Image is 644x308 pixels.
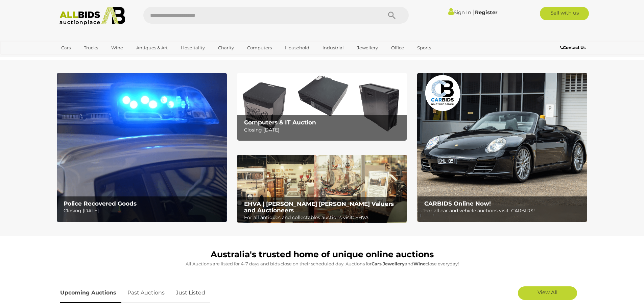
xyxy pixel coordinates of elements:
a: Sell with us [540,7,589,20]
a: Sign In [448,9,471,16]
img: Police Recovered Goods [57,73,227,222]
a: Past Auctions [122,283,170,303]
a: Antiques & Art [132,42,172,53]
b: EHVA | [PERSON_NAME] [PERSON_NAME] Valuers and Auctioneers [244,200,394,214]
a: Upcoming Auctions [60,283,121,303]
a: Hospitality [176,42,209,53]
span: | [472,8,474,16]
h1: Australia's trusted home of unique online auctions [60,250,584,259]
b: Computers & IT Auction [244,119,316,126]
a: Charity [214,42,238,53]
a: Trucks [79,42,102,53]
p: Closing [DATE] [244,126,403,134]
a: Contact Us [560,44,587,51]
a: Police Recovered Goods Police Recovered Goods Closing [DATE] [57,73,227,222]
b: Police Recovered Goods [64,200,137,207]
span: View All [538,289,557,295]
a: EHVA | Evans Hastings Valuers and Auctioneers EHVA | [PERSON_NAME] [PERSON_NAME] Valuers and Auct... [237,155,407,223]
img: EHVA | Evans Hastings Valuers and Auctioneers [237,155,407,223]
button: Search [375,7,409,24]
a: Computers [243,42,276,53]
a: Cars [57,42,75,53]
strong: Jewellery [383,261,405,266]
p: Closing [DATE] [64,207,223,215]
p: All Auctions are listed for 4-7 days and bids close on their scheduled day. Auctions for , and cl... [60,260,584,268]
img: CARBIDS Online Now! [417,73,587,222]
a: [GEOGRAPHIC_DATA] [57,53,114,65]
a: Industrial [318,42,348,53]
a: View All [518,286,577,300]
p: For all antiques and collectables auctions visit: EHVA [244,213,403,222]
strong: Wine [413,261,426,266]
b: Contact Us [560,45,586,50]
a: Jewellery [353,42,382,53]
a: Just Listed [171,283,210,303]
a: Sports [413,42,435,53]
a: CARBIDS Online Now! CARBIDS Online Now! For all car and vehicle auctions visit: CARBIDS! [417,73,587,222]
a: Computers & IT Auction Computers & IT Auction Closing [DATE] [237,73,407,141]
strong: Cars [372,261,382,266]
p: For all car and vehicle auctions visit: CARBIDS! [424,207,583,215]
a: Register [475,9,497,16]
a: Household [281,42,314,53]
img: Allbids.com.au [56,7,129,25]
a: Office [387,42,408,53]
b: CARBIDS Online Now! [424,200,491,207]
a: Wine [107,42,127,53]
img: Computers & IT Auction [237,73,407,141]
